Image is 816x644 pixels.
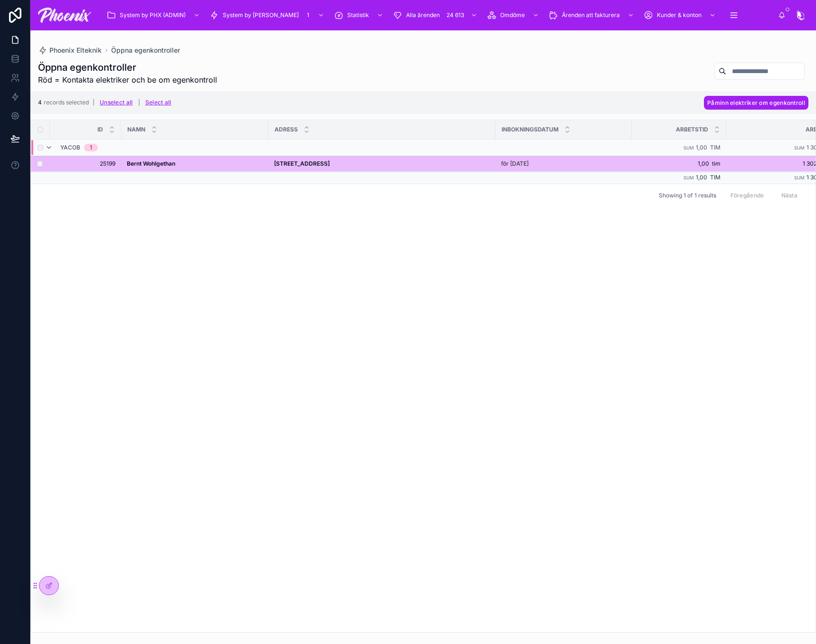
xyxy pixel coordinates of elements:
span: System by [PERSON_NAME] [223,11,299,19]
a: System by PHX (ADMIN) [104,7,205,24]
span: Kunder & konton [657,11,702,19]
div: 1 [303,9,314,21]
small: Sum [794,175,805,180]
a: 1,00 tim [637,160,721,168]
span: INBOKNINGSDATUM [502,126,559,133]
span: Showing 1 of 1 results [659,192,716,199]
span: Statistik [347,11,369,19]
a: Omdöme [484,7,544,24]
a: Statistik [331,7,388,24]
strong: Bernt Wohlgethan [127,160,175,167]
span: Phoenix Elteknik [49,46,102,55]
span: NAMN [127,126,145,133]
div: 1 [90,144,92,151]
span: Alla ärenden [406,11,440,19]
span: records selected [44,99,89,106]
a: för [DATE] [501,160,626,168]
span: Röd = Kontakta elektriker och be om egenkontroll [38,74,217,85]
a: Phoenix Elteknik [38,46,102,55]
span: Id [97,126,103,133]
button: Select all [142,95,175,110]
a: Ärenden att fakturera [546,7,639,24]
small: Sum [794,145,805,150]
span: 4 [38,99,42,106]
a: Kunder & konton [641,7,721,24]
a: Öppna egenkontroller [111,46,180,55]
a: System by [PERSON_NAME]1 [207,7,329,24]
span: Yacob [60,144,80,151]
a: [STREET_ADDRESS] [274,160,490,168]
span: ADRESS [275,126,298,133]
div: 24 613 [444,9,467,21]
span: 1,00 tim [696,174,721,181]
span: Ärenden att fakturera [562,11,620,19]
a: Bernt Wohlgethan [127,160,263,168]
span: Arbetstid [676,126,708,133]
div: scrollable content [99,5,778,26]
small: Sum [683,145,694,150]
span: | [138,99,140,106]
small: Sum [683,175,694,180]
h1: Öppna egenkontroller [38,61,217,74]
a: Alla ärenden24 613 [390,7,482,24]
span: Påminn elektriker om egenkontroll [707,99,805,106]
button: Påminn elektriker om egenkontroll [704,96,808,110]
span: | [93,99,95,106]
strong: [STREET_ADDRESS] [274,160,330,167]
span: 1,00 tim [696,144,721,151]
span: System by PHX (ADMIN) [120,11,186,19]
span: Omdöme [500,11,525,19]
button: Unselect all [96,95,136,110]
p: för [DATE] [501,160,529,168]
img: App logo [38,8,91,23]
a: 25199 [61,160,115,168]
